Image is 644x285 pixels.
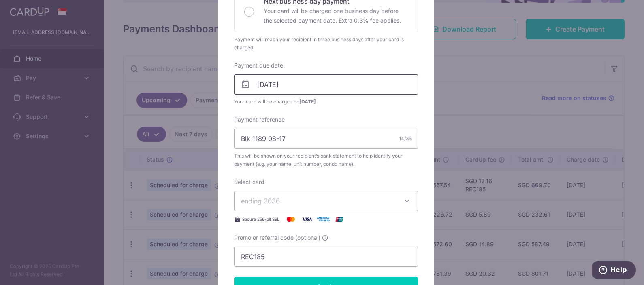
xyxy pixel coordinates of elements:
[234,61,283,70] label: Payment due date
[234,36,418,52] div: Payment will reach your recipient in three business days after your card is charged.
[299,214,315,224] img: Visa
[241,197,280,205] span: ending 3036
[592,261,636,281] iframe: Opens a widget where you can find more information
[264,6,408,25] p: Your card will be charged one business day before the selected payment date. Extra 0.3% fee applies.
[234,234,320,242] span: Promo or referral code (optional)
[299,99,316,105] span: [DATE]
[234,116,285,124] label: Payment reference
[234,74,418,95] input: DD / MM / YYYY
[234,98,418,106] span: Your card will be charged on
[242,216,279,222] span: Secure 256-bit SSL
[399,135,412,143] div: 14/35
[283,214,299,224] img: Mastercard
[331,214,348,224] img: UnionPay
[315,214,331,224] img: American Express
[234,191,418,211] button: ending 3036
[234,178,264,186] label: Select card
[234,152,418,168] span: This will be shown on your recipient’s bank statement to help identify your payment (e.g. your na...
